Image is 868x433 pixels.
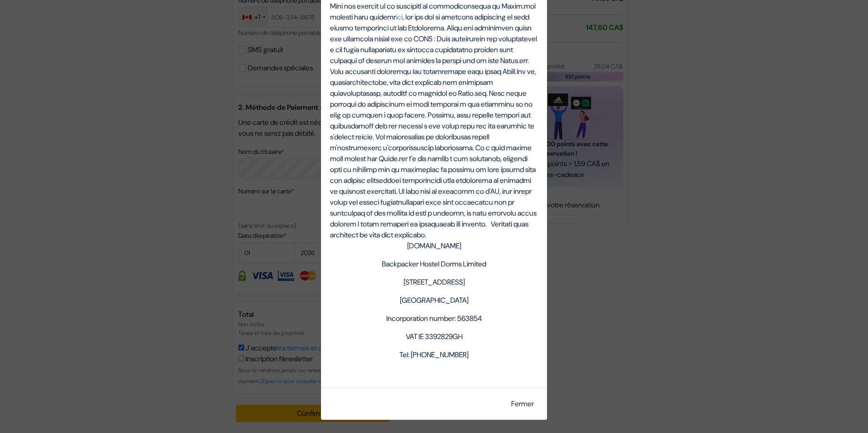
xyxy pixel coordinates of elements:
[330,277,538,288] p: [STREET_ADDRESS]
[505,395,540,413] button: Fermer
[330,313,538,324] p: Incorporation number: 563854
[396,12,403,22] a: ici
[330,295,538,306] p: [GEOGRAPHIC_DATA]
[330,349,538,360] p: Tel: [PHONE_NUMBER]
[330,259,538,270] p: Backpacker Hostel Dorms Limited
[330,331,538,342] p: VAT IE 3392829GH
[330,241,538,251] p: [DOMAIN_NAME]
